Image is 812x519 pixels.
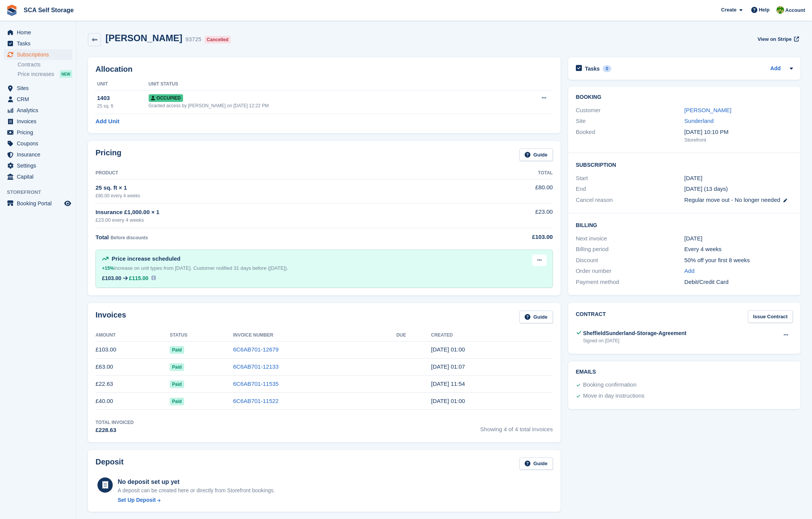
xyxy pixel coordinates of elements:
h2: Subscription [576,161,793,168]
th: Amount [96,329,170,342]
div: £103.00 [441,233,553,242]
a: Issue Contract [748,310,793,323]
a: SCA Self Storage [21,4,77,16]
h2: Booking [576,94,793,100]
div: Move in day instructions [583,392,645,401]
h2: Tasks [585,65,600,72]
a: menu [4,149,72,160]
a: Contracts [18,61,72,68]
time: 2025-07-05 10:54:02 UTC [431,380,465,387]
a: menu [4,38,72,49]
a: View on Stripe [754,33,801,45]
span: Customer notified 31 days before ([DATE]). [193,265,288,271]
div: Cancelled [204,36,231,44]
img: Sam Chapman [776,6,784,14]
span: Before discounts [110,235,148,240]
h2: [PERSON_NAME] [105,33,182,43]
a: menu [4,127,72,138]
div: 25 sq. ft [97,103,149,110]
a: 6C6AB701-12133 [233,363,279,370]
div: 0 [603,65,611,72]
a: menu [4,198,72,209]
div: £23.00 every 4 weeks [96,216,441,224]
div: Set Up Deposit [118,496,156,504]
h2: Allocation [96,65,553,74]
div: [DATE] [684,234,793,243]
th: Status [170,329,233,342]
span: Paid [170,346,184,354]
div: End [576,185,684,193]
span: Price increases [18,71,54,78]
td: £23.00 [441,203,553,228]
th: Unit [96,78,149,90]
span: Total [96,234,109,240]
div: Billing period [576,245,684,254]
span: Paid [170,398,184,405]
h2: Emails [576,369,793,375]
span: Account [785,6,805,14]
span: Showing 4 of 4 total invoices [480,419,553,435]
a: Guide [519,311,553,323]
a: Guide [519,148,553,161]
span: Storefront [7,189,76,196]
th: Unit Status [149,78,506,90]
span: [DATE] (13 days) [684,185,728,192]
span: £115.00 [129,275,149,281]
div: Granted access by [PERSON_NAME] on [DATE] 12:22 PM [149,102,506,109]
a: 6C6AB701-11522 [233,398,279,404]
div: +15% [102,264,114,272]
div: Signed on [DATE] [583,337,687,344]
a: menu [4,171,72,182]
div: Booking confirmation [583,380,637,390]
div: Start [576,174,684,183]
div: Order number [576,267,684,276]
span: Tasks [17,38,63,49]
div: Storefront [684,136,793,144]
th: Created [431,329,553,342]
span: View on Stripe [757,35,791,43]
td: £63.00 [96,358,170,376]
div: 25 sq. ft × 1 [96,184,441,192]
span: CRM [17,94,63,105]
a: Set Up Deposit [118,496,275,504]
a: Sunderland [684,118,714,124]
div: Debit/Credit Card [684,278,793,287]
th: Due [396,329,431,342]
td: £103.00 [96,341,170,358]
div: 93725 [185,35,201,44]
th: Product [96,167,441,179]
a: Add [684,267,695,276]
img: icon-info-931a05b42745ab749e9cb3f8fd5492de83d1ef71f8849c2817883450ef4d471b.svg [151,276,156,280]
h2: Invoices [96,311,126,323]
div: 50% off your first 8 weeks [684,256,793,265]
span: increase on unit types from [DATE]. [102,265,192,271]
div: [DATE] 10:10 PM [684,128,793,137]
h2: Billing [576,221,793,229]
span: Occupied [149,94,183,102]
div: No deposit set up yet [118,477,275,487]
span: Pricing [17,127,63,138]
th: Total [441,167,553,179]
span: Create [721,6,736,14]
div: Discount [576,256,684,265]
div: Insurance £1,000.00 × 1 [96,208,441,217]
a: [PERSON_NAME] [684,107,731,113]
a: menu [4,49,72,60]
img: stora-icon-8386f47178a22dfd0bd8f6a31ec36ba5ce8667c1dd55bd0f319d3a0aa187defe.svg [6,5,18,16]
time: 2025-07-05 00:00:00 UTC [684,174,702,183]
a: Add [770,64,781,73]
a: menu [4,160,72,171]
h2: Deposit [96,458,123,470]
th: Invoice Number [233,329,396,342]
div: £228.63 [96,426,134,435]
a: menu [4,105,72,116]
span: Insurance [17,149,63,160]
span: Invoices [17,116,63,127]
a: menu [4,83,72,93]
span: Paid [170,380,184,388]
div: £103.00 [102,275,122,281]
div: Customer [576,106,684,115]
a: menu [4,27,72,38]
a: menu [4,116,72,127]
time: 2025-08-02 00:07:01 UTC [431,363,465,370]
